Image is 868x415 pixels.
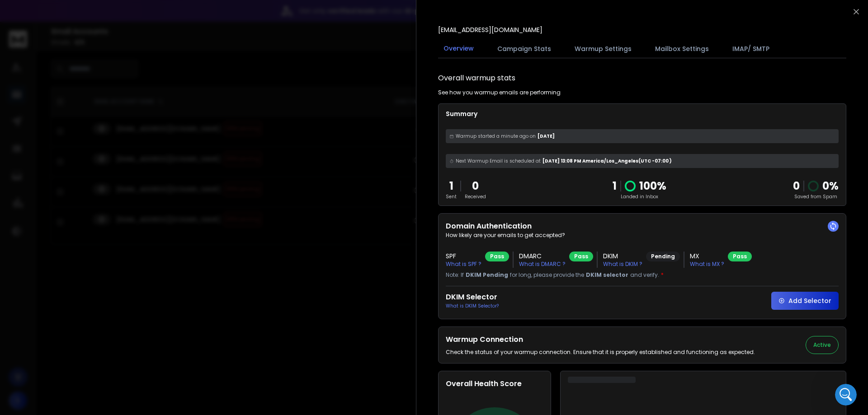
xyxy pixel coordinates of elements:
[446,232,839,239] p: How likely are your emails to get accepted?
[456,133,536,140] span: Warmup started a minute ago on
[438,73,515,84] h1: Overall warmup stats
[7,229,174,368] div: Raj says…
[586,271,628,279] span: DKIM selector
[639,179,666,193] p: 100 %
[456,158,541,164] span: Next Warmup Email is scheduled at
[613,193,666,200] p: Landed in Inbox
[613,179,617,193] p: 1
[14,296,21,303] button: Emoji picker
[131,139,166,148] div: Ok. Thanks
[446,109,839,118] p: Summary
[806,336,839,354] button: Active
[7,133,174,154] div: Shanty says…
[446,129,839,143] div: [DATE]
[438,25,542,34] p: [EMAIL_ADDRESS][DOMAIN_NAME]
[14,248,141,301] div: Yes, you can filter out unsubscribed leads by clicking on the Status filter and then selecting Un...
[40,173,166,217] div: Do you have a page for unsubscribe leads page because if they clink unsubscribe would like to tak...
[8,277,173,292] textarea: Message…
[446,252,481,261] h3: SPF
[124,133,174,153] div: Ok. Thanks
[690,261,724,268] p: What is MX ?
[40,159,166,168] div: Hi,
[14,19,141,54] div: With 3 mailboxes sending 35 emails each per day (105/day total), it will take about 10 days to co...
[569,39,637,59] button: Warmup Settings
[43,296,50,303] button: Upload attachment
[155,292,170,307] button: Send a message…
[822,179,839,193] p: 0 %
[446,334,755,345] h2: Warmup Connection
[438,89,561,96] p: See how you warmup emails are performing
[446,261,481,268] p: What is SPF ?
[727,39,775,59] button: IMAP/ SMTP
[485,252,509,261] div: Pass
[446,271,839,279] p: Note: If for long, please provide the and verify.
[446,303,499,309] p: What is DKIM Selector?
[33,154,174,222] div: Hi,Do you have a page for unsubscribe leads page because if they clink unsubscribe would like to ...
[603,252,642,261] h3: DKIM
[728,252,752,261] div: Pass
[28,296,36,303] button: Gif picker
[446,193,457,200] p: Sent
[466,271,508,279] span: DKIM Pending
[519,252,566,261] h3: DMARC
[7,229,148,352] div: Hi [PERSON_NAME],Yes, you can filter out unsubscribed leads by clicking on the Status filter and ...
[14,58,141,120] div: We recommend keeping a 3-minute gap between sends for best deliverability. If a mailbox can’t sen...
[569,252,593,261] div: Pass
[14,235,141,244] div: Hi [PERSON_NAME],
[446,154,839,168] div: [DATE] 13:08 PM America/Los_Angeles (UTC -07:00 )
[26,5,40,19] img: Profile image for Raj
[646,252,680,261] div: Pending
[6,4,23,21] button: go back
[159,4,175,20] div: Close
[446,179,457,193] p: 1
[650,39,714,59] button: Mailbox Settings
[771,292,839,310] button: Add Selector
[44,5,103,11] h1: [PERSON_NAME]
[446,221,839,232] h2: Domain Authentication
[446,349,755,356] p: Check the status of your warmup connection. Ensure that it is properly established and functionin...
[690,252,724,261] h3: MX
[492,39,557,59] button: Campaign Stats
[7,154,174,229] div: Shanty says…
[465,193,486,200] p: Received
[835,384,857,406] iframe: Intercom live chat
[446,378,543,389] h2: Overall Health Score
[142,4,159,21] button: Home
[603,261,642,268] p: What is DKIM ?
[793,178,800,193] strong: 0
[44,11,84,20] p: Active 1h ago
[793,193,839,200] p: Saved from Spam
[446,292,499,303] h2: DKIM Selector
[438,38,479,59] button: Overview
[519,261,566,268] p: What is DMARC ?
[465,179,486,193] p: 0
